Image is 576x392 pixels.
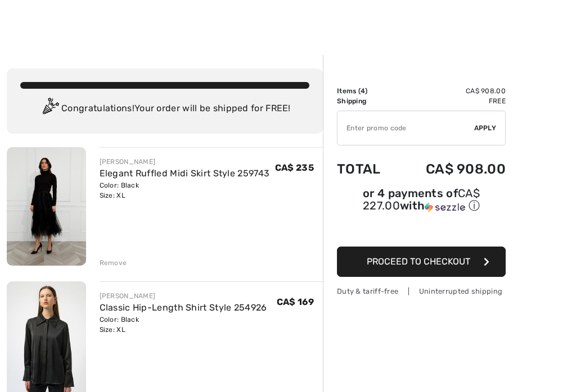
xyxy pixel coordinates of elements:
img: Sezzle [425,202,465,212]
td: Total [337,150,397,188]
img: Congratulation2.svg [39,98,61,120]
span: Proceed to Checkout [367,256,470,267]
span: 4 [361,87,365,95]
div: or 4 payments ofCA$ 227.00withSezzle Click to learn more about Sezzle [337,188,506,217]
img: Elegant Ruffled Midi Skirt Style 259743 [7,147,86,266]
span: Apply [474,123,497,133]
td: CA$ 908.00 [397,86,506,96]
iframe: PayPal-paypal [337,217,506,243]
input: Promo code [337,111,474,145]
div: Color: Black Size: XL [100,180,270,200]
div: Color: Black Size: XL [100,314,267,335]
span: CA$ 227.00 [363,186,480,212]
td: Shipping [337,96,397,106]
div: [PERSON_NAME] [100,157,270,167]
div: or 4 payments of with [337,188,506,213]
div: [PERSON_NAME] [100,291,267,301]
div: Congratulations! Your order will be shipped for FREE! [20,98,309,120]
div: Remove [100,258,127,268]
a: Elegant Ruffled Midi Skirt Style 259743 [100,168,270,179]
td: Free [397,96,506,106]
a: Classic Hip-Length Shirt Style 254926 [100,302,267,313]
div: Duty & tariff-free | Uninterrupted shipping [337,286,506,297]
td: Items ( ) [337,86,397,96]
span: CA$ 169 [277,297,314,307]
span: CA$ 235 [275,162,314,173]
td: CA$ 908.00 [397,150,506,188]
button: Proceed to Checkout [337,247,506,277]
